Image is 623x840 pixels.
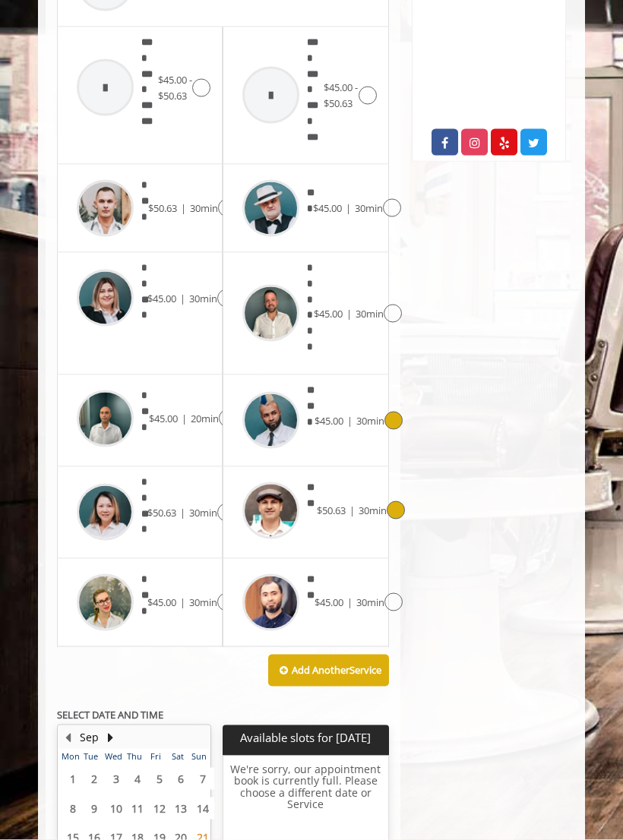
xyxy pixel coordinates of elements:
th: Mon [59,749,80,764]
span: $45.00 [149,412,178,425]
span: 30min [356,595,384,609]
span: $45.00 [315,414,343,428]
button: Next Month [104,729,116,746]
span: 30min [356,414,384,428]
span: 30min [189,292,217,305]
th: Wed [102,749,123,764]
span: $50.63 [147,506,176,519]
span: $50.63 [317,504,346,517]
button: Previous Month [62,729,74,746]
span: 30min [189,595,217,609]
span: $45.00 - $50.63 [324,81,358,110]
button: Add AnotherService [268,655,389,687]
span: $50.63 [148,201,177,215]
span: 30min [355,201,383,215]
th: Sat [166,749,188,764]
span: | [182,412,187,425]
button: Sep [80,729,99,746]
span: | [181,201,186,215]
span: | [180,506,185,519]
span: 30min [359,504,387,517]
span: $45.00 [313,201,342,215]
th: Thu [123,749,144,764]
span: | [347,595,353,609]
span: | [346,201,351,215]
span: | [346,307,352,321]
span: 30min [356,307,384,321]
span: 20min [191,412,219,425]
span: | [180,595,185,609]
span: | [349,504,355,517]
span: $45.00 - $50.63 [158,73,192,103]
span: | [347,414,353,428]
th: Sun [188,749,210,764]
span: $45.00 [315,595,343,609]
span: $45.00 [314,307,343,321]
th: Fri [145,749,166,764]
span: | [180,292,185,305]
span: $45.00 [147,292,176,305]
p: Available slots for [DATE] [229,731,382,744]
b: SELECT DATE AND TIME [57,708,163,722]
span: $45.00 [147,595,176,609]
b: Add Another Service [292,663,381,677]
span: 30min [190,201,218,215]
span: 30min [189,506,217,519]
th: Tue [80,749,101,764]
